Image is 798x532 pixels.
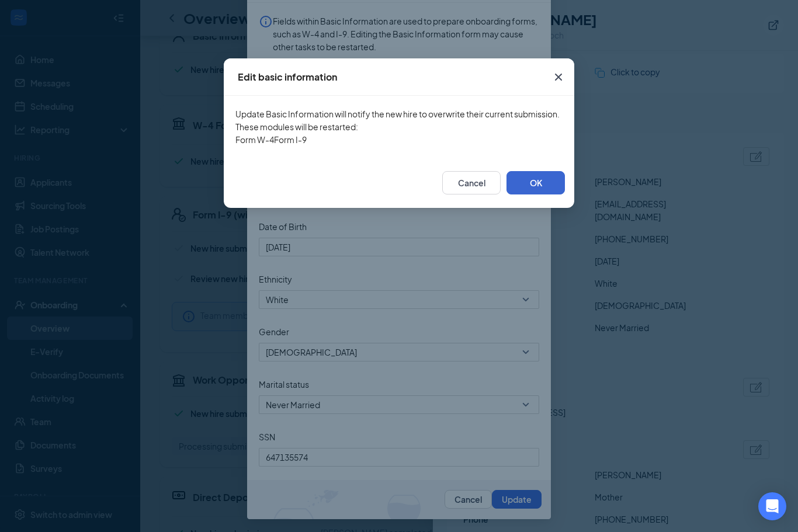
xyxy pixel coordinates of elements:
svg: Cross [551,70,565,84]
button: Close [543,58,574,96]
div: Open Intercom Messenger [758,492,786,520]
span: Update Basic Information will notify the new hire to overwrite their current submission. These mo... [235,107,563,133]
div: Edit basic information [238,71,337,84]
span: Form I-9 [274,134,307,145]
button: Cancel [442,171,501,194]
button: OK [506,171,565,194]
span: Form W-4 [235,134,274,145]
